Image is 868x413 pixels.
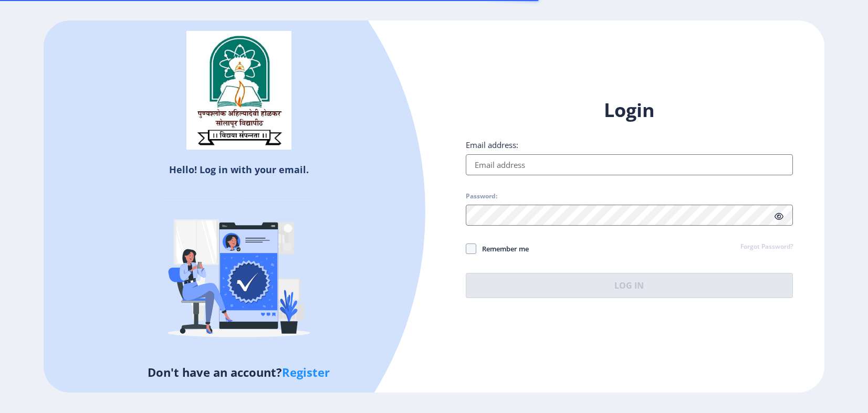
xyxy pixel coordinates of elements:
a: Register [282,364,330,380]
img: sulogo.png [186,31,291,150]
img: Verified-rafiki.svg [147,180,331,364]
input: Email address [466,154,793,175]
h5: Don't have an account? [51,364,426,380]
label: Password: [466,192,497,200]
button: Log In [466,273,793,298]
label: Email address: [466,140,518,150]
a: Forgot Password? [740,242,793,252]
span: Remember me [476,242,529,255]
h1: Login [466,98,793,123]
